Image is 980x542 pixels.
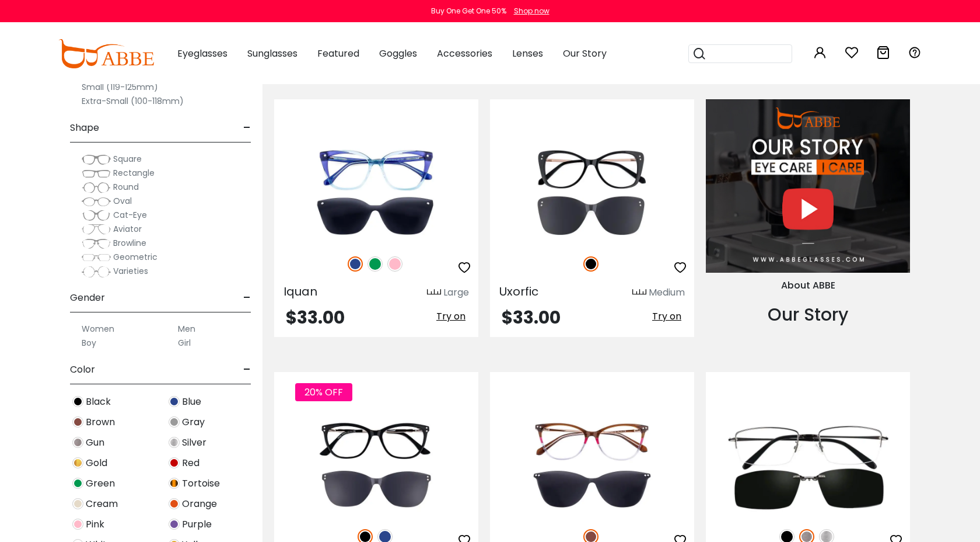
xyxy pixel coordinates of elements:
[514,6,549,16] div: Shop now
[295,383,352,401] span: 20% OFF
[706,99,910,273] img: About Us
[490,141,694,244] img: Black Uxorfic - Acetate,Metal ,clip on
[82,336,96,350] label: Boy
[72,437,83,448] img: Gun
[367,256,383,272] img: Green
[182,497,217,511] span: Orange
[182,517,212,531] span: Purple
[86,477,115,491] span: Green
[82,224,111,235] img: Aviator.png
[443,286,469,300] div: Large
[72,416,83,428] img: Brown
[182,456,199,470] span: Red
[169,457,180,468] img: Red
[652,310,681,323] span: Try on
[169,416,180,428] img: Gray
[706,414,910,516] img: Gun Beckett Clip-On - Metal ,Adjust Nose Pads
[113,153,142,165] span: Square
[437,47,492,60] span: Accessories
[82,210,111,221] img: Cat-Eye.png
[86,415,115,429] span: Brown
[86,395,111,409] span: Black
[82,252,111,263] img: Geometric.png
[499,283,538,300] span: Uxorfic
[182,415,205,429] span: Gray
[70,356,95,384] span: Color
[502,305,561,330] span: $33.00
[169,519,180,530] img: Purple
[177,47,228,60] span: Eyeglasses
[113,195,132,207] span: Oval
[113,167,155,179] span: Rectangle
[563,47,607,60] span: Our Story
[70,284,105,312] span: Gender
[86,456,107,470] span: Gold
[113,181,139,193] span: Round
[82,94,184,108] label: Extra-Small (100-118mm)
[169,396,180,407] img: Blue
[82,154,111,165] img: Square.png
[82,182,111,193] img: Round.png
[86,497,118,511] span: Cream
[583,256,598,272] img: Black
[182,477,220,491] span: Tortoise
[182,436,206,450] span: Silver
[72,498,83,509] img: Cream
[72,519,83,530] img: Pink
[113,237,146,249] span: Browline
[178,336,191,350] label: Girl
[317,47,359,60] span: Featured
[86,517,104,531] span: Pink
[706,301,910,328] div: Our Story
[82,322,114,336] label: Women
[512,47,543,60] span: Lenses
[283,283,317,300] span: Iquan
[82,266,111,278] img: Varieties.png
[82,168,111,179] img: Rectangle.png
[431,6,506,16] div: Buy One Get One 50%
[70,114,99,142] span: Shape
[82,238,111,249] img: Browline.png
[72,457,83,468] img: Gold
[387,256,402,272] img: Pink
[113,223,142,235] span: Aviator
[113,251,157,263] span: Geometric
[649,286,685,300] div: Medium
[706,279,910,293] div: About ABBE
[436,310,466,323] span: Try on
[243,284,251,312] span: -
[72,396,83,407] img: Black
[178,322,195,336] label: Men
[243,356,251,384] span: -
[274,141,478,244] img: Blue Iquan - Acetate ,clip on
[82,80,158,94] label: Small (119-125mm)
[490,414,694,516] img: Brown Shotable - Acetate,Metal ,clip on
[72,478,83,489] img: Green
[243,114,251,142] span: -
[433,309,469,324] button: Try on
[58,39,154,68] img: abbeglasses.com
[632,289,646,297] img: size ruler
[169,437,180,448] img: Silver
[649,309,685,324] button: Try on
[286,305,345,330] span: $33.00
[247,47,297,60] span: Sunglasses
[82,196,111,207] img: Oval.png
[86,436,104,450] span: Gun
[348,256,363,272] img: Blue
[379,47,417,60] span: Goggles
[274,414,478,516] img: Black Regionent - Acetate,Metal ,clip on
[113,209,147,221] span: Cat-Eye
[427,289,441,297] img: size ruler
[169,498,180,509] img: Orange
[508,6,549,16] a: Shop now
[169,478,180,489] img: Tortoise
[113,265,148,277] span: Varieties
[182,395,201,409] span: Blue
